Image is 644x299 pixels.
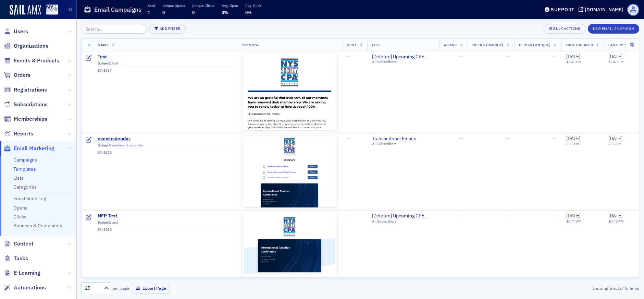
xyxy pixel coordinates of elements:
[553,53,557,60] span: —
[13,157,37,163] a: Campaigns
[459,213,463,219] span: —
[13,184,37,190] a: Categories
[624,285,629,291] strong: 5
[98,220,232,226] div: test
[13,195,46,202] a: Email Send Log
[4,284,46,291] a: Automations
[566,53,580,60] span: [DATE]
[553,213,557,219] span: —
[585,7,623,13] div: [DOMAIN_NAME]
[4,42,48,50] a: Organizations
[241,43,259,47] span: Preview
[98,227,232,232] div: EC-1535
[98,54,232,60] a: Test
[98,213,232,219] a: NFP Test
[14,57,59,64] span: Events & Products
[192,3,214,8] p: Unique Clicks
[98,220,111,225] span: Subject:
[566,219,582,224] time: 10:44 AM
[14,101,48,108] span: Subscriptions
[13,166,36,172] a: Templates
[544,24,585,34] button: Bulk Actions
[98,68,232,73] div: EC-1967
[458,285,639,291] div: Showing out of items
[553,27,580,31] div: Bulk Actions
[242,54,337,262] img: email-preview-5.jpeg
[608,219,624,224] time: 10:45 AM
[506,213,509,219] span: —
[41,4,58,16] a: View Homepage
[566,213,580,219] span: [DATE]
[86,55,92,62] div: Draft
[608,285,613,291] strong: 5
[608,141,621,146] time: 2:37 PM
[14,240,34,248] span: Content
[347,213,351,219] span: —
[46,4,58,15] img: SailAMX
[608,43,635,47] span: Last Updated
[553,135,557,142] span: —
[4,240,34,248] a: Content
[98,61,111,65] span: Subject:
[162,10,165,15] span: 0
[245,10,252,15] span: 0%
[506,53,509,60] span: —
[132,283,170,294] button: Export Page
[472,43,503,47] span: Opens (Unique)
[113,285,129,291] label: per page
[242,136,337,208] img: email-preview-4.png
[579,7,626,12] button: [DOMAIN_NAME]
[4,145,54,152] a: Email Marketing
[588,25,639,31] a: New Email Campaign
[608,53,622,60] span: [DATE]
[372,213,434,219] span: [Deleted] Upcoming CPE Weekly
[98,150,232,155] div: EC-1620
[4,101,48,108] a: Subscriptions
[245,3,261,8] p: Avg. Click
[627,4,639,16] span: Profile
[566,43,593,47] span: Date Created
[551,7,574,13] div: Support
[372,136,434,142] span: Transactional Emails
[98,143,232,149] div: test event calendar
[519,43,551,47] span: Clicks (Unique)
[566,141,579,146] time: 2:36 PM
[148,3,155,8] p: Sent
[14,42,48,50] span: Organizations
[566,135,580,142] span: [DATE]
[14,145,54,152] span: Email Marketing
[14,269,40,277] span: E-Learning
[372,54,434,60] span: [Deleted] Upcoming CPE Weekly
[13,205,27,211] a: Opens
[347,53,351,60] span: —
[222,10,228,15] span: 0%
[4,269,40,277] a: E-Learning
[98,143,111,147] span: Subject:
[98,136,232,142] span: event calendar
[372,142,434,146] div: All Subscribers
[14,115,47,123] span: Memberships
[86,214,92,221] div: Draft
[14,284,46,291] span: Automations
[566,59,581,64] time: 12:43 PM
[4,115,47,123] a: Memberships
[459,53,463,60] span: —
[13,175,24,181] a: Lists
[444,43,457,47] span: # Sent
[347,135,351,142] span: —
[98,61,232,67] div: Test
[10,5,41,16] img: SailAMX
[13,223,62,229] a: Bounces & Complaints
[608,213,622,219] span: [DATE]
[86,137,92,144] div: Draft
[14,28,28,35] span: Users
[372,219,434,224] div: All Subscribers
[608,135,622,142] span: [DATE]
[372,43,380,47] span: List
[4,71,30,79] a: Orders
[459,135,463,142] span: —
[4,130,33,137] a: Reports
[14,71,30,79] span: Orders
